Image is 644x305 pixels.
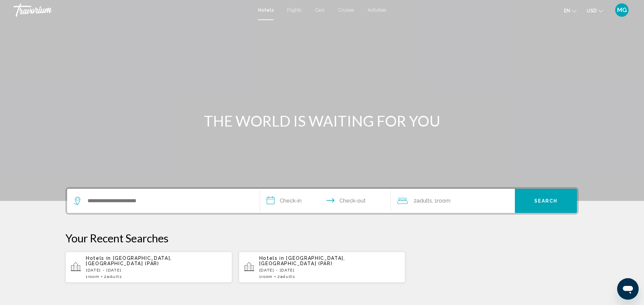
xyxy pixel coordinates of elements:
[315,7,325,13] a: Cars
[260,189,391,213] button: Check in and out dates
[107,274,122,279] span: Adults
[437,198,450,204] span: Room
[196,112,448,130] h1: THE WORLD IS WAITING FOR YOU
[368,7,386,13] a: Activities
[88,274,100,279] span: Room
[86,274,99,279] span: 1
[587,8,597,13] span: USD
[587,6,603,15] button: Change currency
[104,274,122,279] span: 2
[280,274,295,279] span: Adults
[13,3,251,17] a: Travorium
[258,7,274,13] a: Hotels
[564,6,577,15] button: Change language
[67,189,577,213] div: Search widget
[259,255,284,261] span: Hotels in
[259,274,273,279] span: 1
[65,231,579,245] p: Your Recent Searches
[414,196,432,206] span: 2
[417,198,432,204] span: Adults
[391,189,515,213] button: Travelers: 2 adults, 0 children
[564,8,570,13] span: en
[277,274,295,279] span: 2
[86,255,172,266] span: [GEOGRAPHIC_DATA], [GEOGRAPHIC_DATA] (PAR)
[515,189,577,213] button: Search
[432,196,450,206] span: , 1
[617,7,627,13] span: MG
[534,199,558,204] span: Search
[338,7,354,13] a: Cruises
[259,255,345,266] span: [GEOGRAPHIC_DATA], [GEOGRAPHIC_DATA] (PAR)
[65,251,232,283] button: Hotels in [GEOGRAPHIC_DATA], [GEOGRAPHIC_DATA] (PAR)[DATE] - [DATE]1Room2Adults
[86,255,111,261] span: Hotels in
[287,7,302,13] a: Flights
[239,251,406,283] button: Hotels in [GEOGRAPHIC_DATA], [GEOGRAPHIC_DATA] (PAR)[DATE] - [DATE]1Room2Adults
[617,278,639,300] iframe: Button to launch messaging window
[261,274,273,279] span: Room
[613,3,631,17] button: User Menu
[259,268,400,273] p: [DATE] - [DATE]
[86,268,227,273] p: [DATE] - [DATE]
